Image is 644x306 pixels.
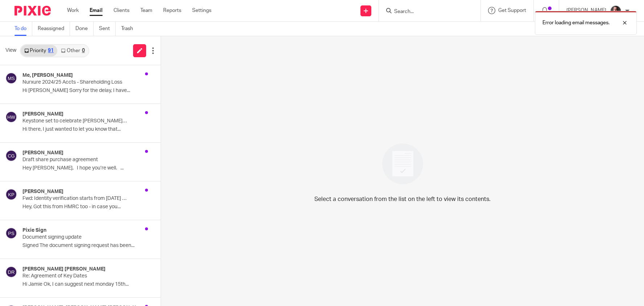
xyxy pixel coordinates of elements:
a: Reports [163,7,181,14]
img: image [377,139,428,189]
a: Reassigned [38,22,70,36]
a: Trash [121,22,139,36]
a: Clients [113,7,129,14]
p: Hey [PERSON_NAME], I hope you’re well. ... [22,165,153,171]
img: svg%3E [5,72,17,84]
a: Team [140,7,152,14]
p: Draft share purchase agreement [22,157,127,163]
p: Nurxure 2024/25 Accts - Shareholding Loss [22,79,127,85]
a: Priority91 [21,45,57,56]
a: Other0 [57,45,88,56]
p: Select a conversation from the list on the left to view its contents. [314,195,491,204]
p: Hi there, I just wanted to let you know that... [22,126,153,133]
p: Keystone set to celebrate [PERSON_NAME]'s 10 year anniversary - can you help? [22,118,127,124]
img: svg%3E [5,150,17,162]
p: Signed The document signing request has been... [22,243,153,249]
a: To do [15,22,32,36]
a: Sent [99,22,116,36]
a: Work [67,7,79,14]
img: svg%3E [5,189,17,200]
p: Hi [PERSON_NAME] Sorry for the delay, I have... [22,88,153,94]
p: Fwd: Identity verification starts from [DATE] – are you ready? [22,196,127,202]
img: CP%20Headshot.jpeg [610,5,622,17]
h4: [PERSON_NAME] [22,189,63,195]
img: svg%3E [5,111,17,123]
div: 0 [82,48,85,53]
a: Email [90,7,103,14]
p: Document signing update [22,234,127,240]
h4: Me, [PERSON_NAME] [22,72,73,79]
p: Hi Jamie Ok, I can suggest next monday 15th... [22,281,153,288]
h4: [PERSON_NAME] [22,150,63,156]
a: Settings [192,7,211,14]
img: Pixie [15,6,51,16]
h4: [PERSON_NAME] [PERSON_NAME] [22,266,106,272]
img: svg%3E [5,266,17,278]
p: Hey, Got this from HMRC too - in case you... [22,204,153,210]
p: Re: Agreement of Key Dates [22,273,127,279]
div: 91 [48,48,54,53]
img: svg%3E [5,227,17,239]
p: Error loading email messages. [542,19,610,26]
h4: [PERSON_NAME] [22,111,63,117]
span: View [5,47,16,54]
a: Done [75,22,94,36]
h4: Pixie Sign [22,227,46,234]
